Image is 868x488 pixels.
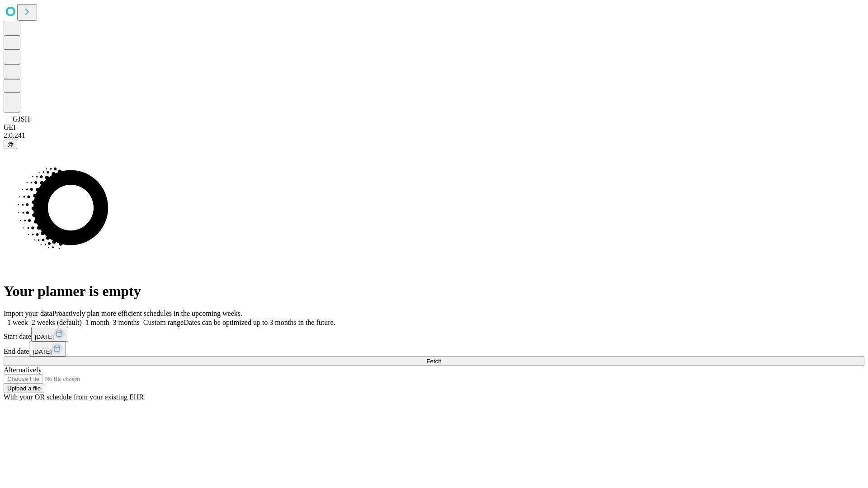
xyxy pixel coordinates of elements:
span: Proactively plan more efficient schedules in the upcoming weeks. [52,310,242,317]
span: Dates can be optimized up to 3 months in the future. [184,319,335,326]
span: Custom range [143,319,184,326]
span: 1 month [85,319,109,326]
span: Import your data [4,310,52,317]
h1: Your planner is empty [4,283,864,300]
div: Start date [4,327,864,342]
span: [DATE] [35,333,54,340]
span: 3 months [113,319,140,326]
span: [DATE] [33,348,52,355]
span: 2 weeks (default) [32,319,82,326]
button: Fetch [4,357,864,366]
button: Upload a file [4,384,44,393]
button: [DATE] [29,342,66,357]
span: GJSH [13,115,30,123]
div: 2.0.241 [4,131,864,140]
div: End date [4,342,864,357]
button: @ [4,140,17,149]
span: Alternatively [4,366,42,374]
span: 1 week [7,319,28,326]
span: Fetch [426,358,441,365]
span: With your OR schedule from your existing EHR [4,393,144,401]
div: GEI [4,123,864,131]
button: [DATE] [31,327,68,342]
span: @ [7,141,14,148]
